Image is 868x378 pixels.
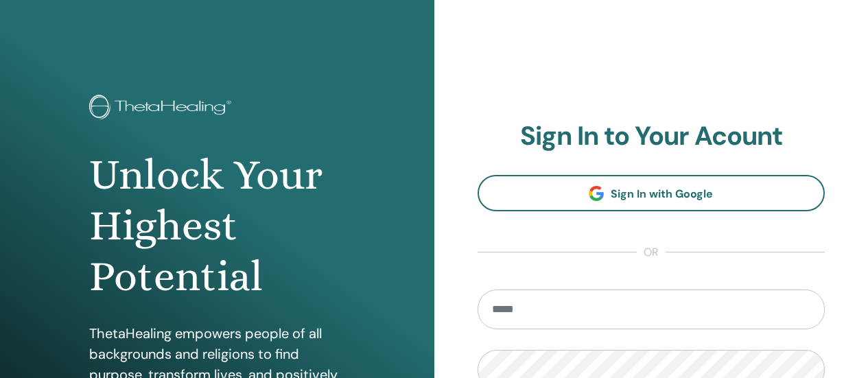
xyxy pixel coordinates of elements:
h2: Sign In to Your Acount [478,121,825,152]
span: Sign In with Google [611,187,713,201]
span: or [637,244,666,261]
h1: Unlock Your Highest Potential [89,150,344,303]
a: Sign In with Google [478,175,825,211]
